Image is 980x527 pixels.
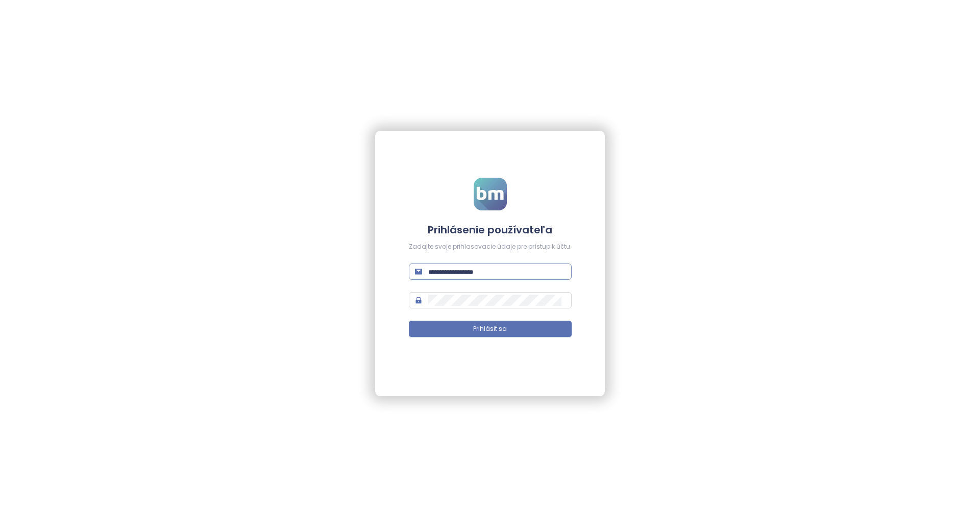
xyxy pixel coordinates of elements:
[409,321,572,337] button: Prihlásiť sa
[409,242,572,252] div: Zadajte svoje prihlasovacie údaje pre prístup k účtu.
[409,223,572,237] h4: Prihlásenie používateľa
[473,324,507,334] span: Prihlásiť sa
[415,268,422,275] span: mail
[415,297,422,304] span: lock
[474,178,507,210] img: logo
